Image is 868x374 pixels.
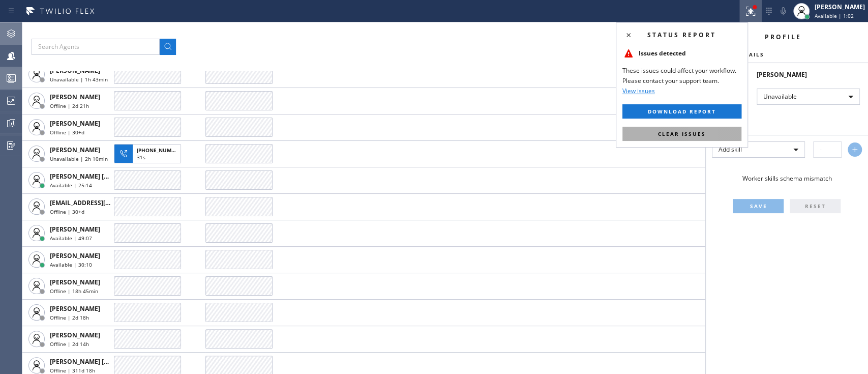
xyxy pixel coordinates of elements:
span: [PERSON_NAME] [PERSON_NAME] [50,172,152,181]
div: [PERSON_NAME] [757,70,868,79]
span: [PERSON_NAME] [50,251,100,260]
span: Profile [764,33,801,41]
span: Offline | 30+d [50,129,84,136]
button: SAVE [733,199,784,213]
div: Unavailable [757,89,860,105]
button: RESET [790,199,841,213]
span: Available | 30:10 [50,261,92,268]
button: [PHONE_NUMBER]31s [114,141,184,166]
span: RESET [805,203,826,210]
span: [PERSON_NAME] [50,119,100,128]
span: 31s [137,154,145,161]
span: [PERSON_NAME] [50,225,100,234]
span: Offline | 2d 14h [50,340,89,348]
span: [EMAIL_ADDRESS][DOMAIN_NAME] [50,198,155,207]
span: Worker skills schema mismatch [742,174,831,183]
span: Unavailable | 2h 10min [50,155,108,162]
span: [PHONE_NUMBER] [137,147,183,154]
span: Offline | 2d 21h [50,102,89,109]
span: Unavailable | 1h 43min [50,76,108,83]
div: [PERSON_NAME] [815,3,865,11]
input: - [813,141,842,158]
span: [PERSON_NAME] [PERSON_NAME] [50,357,152,366]
span: Offline | 2d 18h [50,314,89,321]
input: Search Agents [32,39,160,55]
span: Available | 25:14 [50,182,92,189]
span: [PERSON_NAME] [50,331,100,339]
span: [PERSON_NAME] [50,304,100,313]
span: [PERSON_NAME] [50,146,100,154]
span: Add skill [719,145,742,154]
div: Add skill [712,141,805,158]
span: Available | 1:02 [815,12,854,19]
span: Offline | 30+d [50,208,84,215]
span: Offline | 18h 45min [50,287,98,295]
span: SAVE [750,203,767,210]
button: Mute [776,4,790,18]
span: [PERSON_NAME] [50,93,100,101]
span: Offline | 311d 18h [50,367,95,374]
span: [PERSON_NAME] [50,278,100,286]
span: Available | 49:07 [50,235,92,242]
